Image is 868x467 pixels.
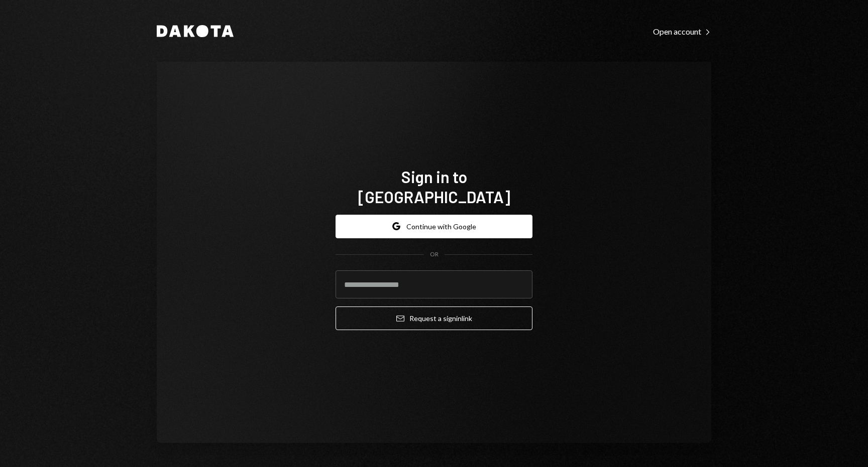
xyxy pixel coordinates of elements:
div: OR [430,250,439,259]
button: Continue with Google [336,215,532,238]
h1: Sign in to [GEOGRAPHIC_DATA] [336,167,532,207]
div: Open account [653,27,711,37]
a: Open account [653,26,711,37]
button: Request a signinlink [336,306,532,330]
